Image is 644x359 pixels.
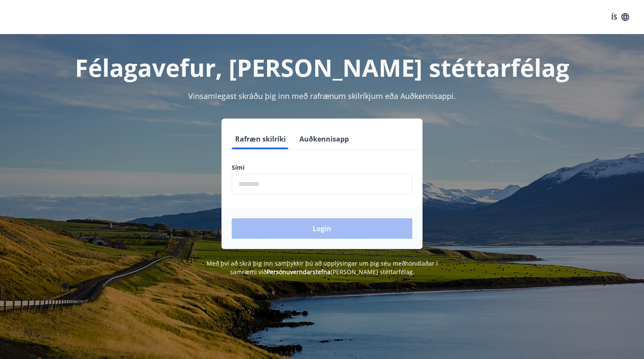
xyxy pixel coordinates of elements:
h1: Félagavefur, [PERSON_NAME] stéttarfélag [26,51,618,84]
label: Sími [232,163,412,172]
span: Vinsamlegast skráðu þig inn með rafrænum skilríkjum eða Auðkennisappi. [188,91,456,101]
button: Rafræn skilríki [232,129,289,149]
button: Auðkennisapp [296,129,352,149]
button: ÍS [607,9,634,25]
span: Með því að skrá þig inn samþykkir þú að upplýsingar um þig séu meðhöndlaðar í samræmi við [PERSON... [207,259,438,276]
a: Persónuverndarstefna [267,268,331,276]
